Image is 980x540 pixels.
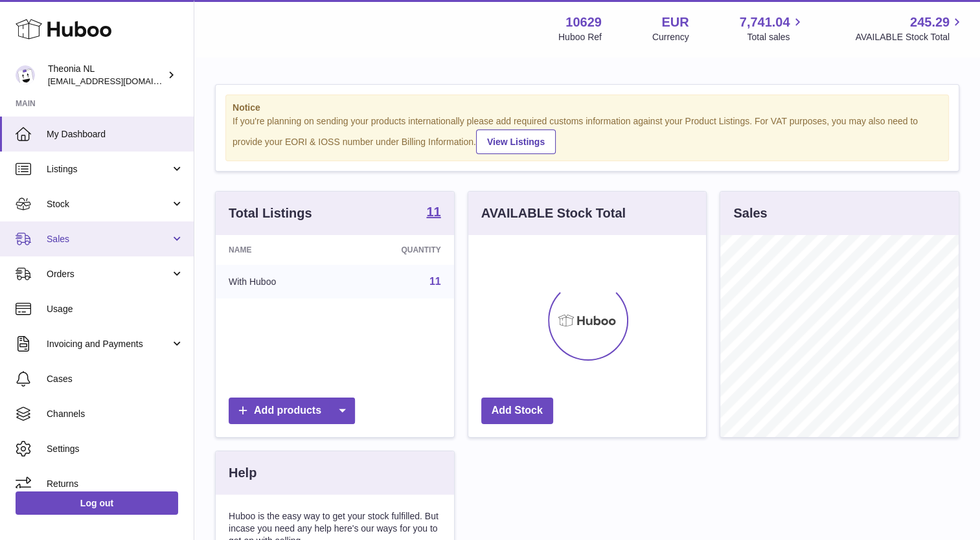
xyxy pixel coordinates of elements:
[740,14,790,31] span: 7,741.04
[47,163,170,175] span: Listings
[855,31,964,43] span: AVAILABLE Stock Total
[229,464,256,482] h3: Help
[233,102,942,114] strong: Notice
[48,63,165,87] div: Theonia NL
[565,14,602,31] strong: 10629
[47,128,184,141] span: My Dashboard
[740,14,805,43] a: 7,741.04 Total sales
[426,205,440,221] a: 11
[47,478,184,490] span: Returns
[216,235,341,265] th: Name
[429,276,441,287] a: 11
[47,198,170,210] span: Stock
[47,338,170,350] span: Invoicing and Payments
[47,268,170,280] span: Orders
[558,31,602,43] div: Huboo Ref
[229,205,312,222] h3: Total Listings
[47,303,184,315] span: Usage
[910,14,950,31] span: 245.29
[216,265,341,298] td: With Huboo
[481,205,626,222] h3: AVAILABLE Stock Total
[16,65,35,85] img: info@wholesomegoods.eu
[661,14,689,31] strong: EUR
[426,205,440,218] strong: 11
[229,398,355,424] a: Add products
[47,408,184,420] span: Channels
[233,115,942,154] div: If you're planning on sending your products internationally please add required customs informati...
[481,398,553,424] a: Add Stock
[476,129,556,154] a: View Listings
[733,205,767,222] h3: Sales
[652,31,689,43] div: Currency
[855,14,964,43] a: 245.29 AVAILABLE Stock Total
[47,233,170,245] span: Sales
[16,491,178,515] a: Log out
[47,373,184,385] span: Cases
[341,235,454,265] th: Quantity
[47,443,184,455] span: Settings
[747,31,804,43] span: Total sales
[48,76,190,86] span: [EMAIL_ADDRESS][DOMAIN_NAME]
